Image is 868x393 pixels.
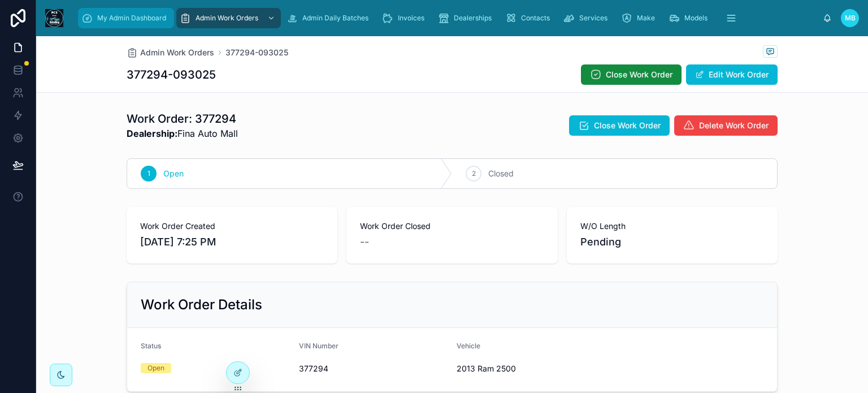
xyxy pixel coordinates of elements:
span: Contacts [521,14,550,23]
a: Services [560,8,615,28]
span: Open [163,168,184,179]
span: My Admin Dashboard [97,14,166,23]
span: Dealerships [454,14,492,23]
a: Admin Work Orders [176,8,281,28]
span: 377294 [299,363,448,374]
button: Close Work Order [581,64,682,85]
span: Pending [580,234,764,250]
a: Models [665,8,715,28]
a: Admin Daily Batches [283,8,376,28]
span: Admin Work Orders [196,14,258,23]
button: Delete Work Order [674,115,778,136]
span: Close Work Order [606,69,672,80]
h2: Work Order Details [141,296,262,314]
span: W/O Length [580,221,764,232]
span: Invoices [398,14,424,23]
button: Edit Work Order [686,64,778,85]
a: Dealerships [435,8,500,28]
a: Contacts [502,8,558,28]
span: Work Order Closed [360,221,544,232]
a: Make [618,8,663,28]
strong: Dealership: [127,128,177,139]
span: Delete Work Order [699,120,769,131]
span: Work Order Created [140,221,324,232]
span: 2 [472,169,476,178]
span: Status [141,342,161,350]
span: Admin Daily Batches [302,14,368,23]
span: Fina Auto Mall [127,127,238,140]
a: Admin Work Orders [127,47,214,58]
div: Open [147,363,164,373]
h1: 377294-093025 [127,67,216,83]
h1: Work Order: 377294 [127,111,238,127]
span: -- [360,234,369,250]
span: VIN Number [299,342,338,350]
span: Vehicle [457,342,480,350]
span: Services [579,14,607,23]
span: [DATE] 7:25 PM [140,234,324,250]
a: 377294-093025 [225,47,288,58]
span: Close Work Order [594,120,661,131]
button: Close Work Order [569,115,670,136]
span: 1 [147,169,150,178]
span: Closed [488,168,514,179]
div: scrollable content [72,6,823,31]
span: Models [684,14,708,23]
a: My Admin Dashboard [78,8,174,28]
img: App logo [45,9,63,27]
span: 2013 Ram 2500 [457,363,606,374]
a: Invoices [379,8,432,28]
span: Make [637,14,655,23]
span: Admin Work Orders [140,47,214,58]
span: MB [845,14,856,23]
